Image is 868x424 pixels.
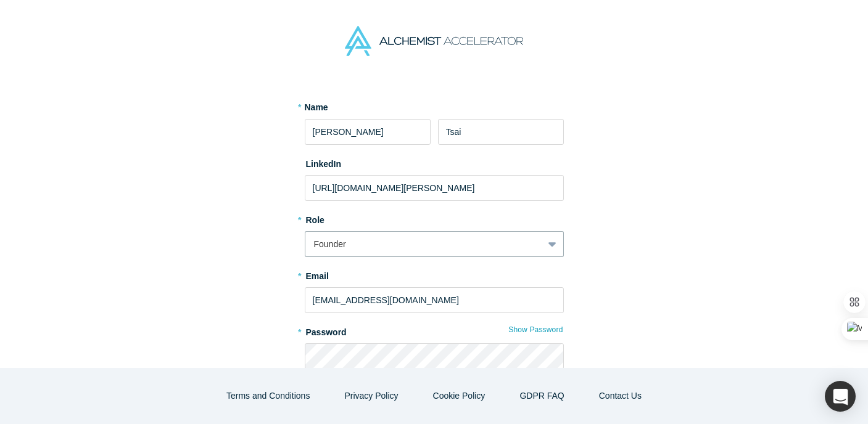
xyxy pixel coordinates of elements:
[305,119,431,145] input: First Name
[345,26,523,56] img: Alchemist Accelerator Logo
[305,322,564,339] label: Password
[508,322,563,338] button: Show Password
[420,385,498,407] button: Cookie Policy
[314,238,534,251] div: Founder
[506,385,577,407] a: GDPR FAQ
[586,385,655,407] button: Contact Us
[213,385,323,407] button: Terms and Conditions
[305,153,342,171] label: LinkedIn
[305,101,328,114] label: Name
[331,385,411,407] button: Privacy Policy
[305,266,564,283] label: Email
[305,210,564,227] label: Role
[438,119,564,145] input: Last Name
